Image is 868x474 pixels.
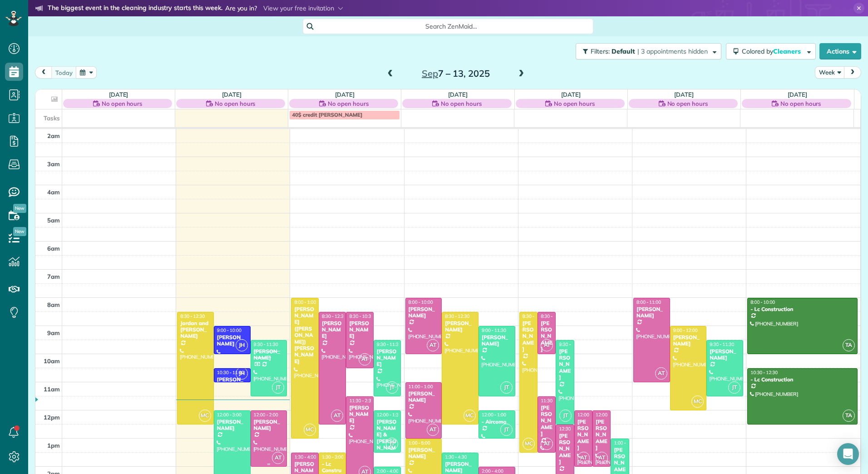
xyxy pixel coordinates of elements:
span: 8:30 - 10:30 [349,313,374,319]
span: No open hours [554,99,595,108]
button: next [844,66,861,79]
span: 8:30 - 12:30 [180,313,205,319]
span: 9:00 - 10:00 [217,327,242,333]
span: No open hours [441,99,482,108]
span: 9:30 - 12:30 [559,341,583,347]
span: 12:00 - 2:00 [596,412,620,418]
div: [PERSON_NAME] [558,348,571,381]
span: MC [199,410,211,422]
span: JT [272,381,284,394]
div: [PERSON_NAME] [481,334,513,347]
span: 12:00 - 1:00 [482,412,506,418]
span: AT [541,438,553,450]
div: - Aircomo [481,419,513,425]
span: 8:30 - 10:00 [541,313,565,319]
span: JH [236,367,248,380]
span: No open hours [215,99,256,108]
div: Jordan and [PERSON_NAME] [180,320,211,340]
div: [PERSON_NAME] [253,419,285,432]
a: [DATE] [222,91,242,98]
span: AT [427,339,439,351]
span: 12pm [44,414,60,421]
div: [PERSON_NAME] [636,306,667,319]
span: 8am [47,301,60,308]
div: [PERSON_NAME] [253,348,285,361]
span: Are you in? [225,4,257,14]
span: 4am [47,188,60,196]
span: Colored by [742,47,804,55]
span: MC [464,410,476,422]
span: AT [655,367,667,380]
span: 12:00 - 3:00 [217,412,242,418]
span: 1:30 - 4:30 [445,454,467,460]
span: 9:30 - 11:30 [710,341,734,347]
span: JT [500,424,513,436]
button: today [51,66,77,79]
span: 5am [47,217,60,224]
span: 1:30 - 4:00 [294,454,316,460]
span: No open hours [102,99,143,108]
span: 8:00 - 11:00 [636,299,661,305]
span: 12:30 - 3:30 [559,426,583,432]
a: [DATE] [109,91,128,98]
span: JT [386,381,398,394]
span: 12:00 - 2:00 [254,412,278,418]
span: 8:00 - 10:00 [750,299,775,305]
div: [PERSON_NAME] [349,320,371,340]
span: 2:00 - 4:00 [377,468,399,474]
div: Open Intercom Messenger [837,443,859,465]
div: [PERSON_NAME] [444,320,476,333]
div: [PERSON_NAME] [444,461,476,474]
span: 10am [44,357,60,365]
span: AT [541,339,553,351]
span: 9:30 - 11:30 [254,341,278,347]
span: New [13,227,26,236]
span: New [13,204,26,213]
span: 7am [47,273,60,280]
a: [DATE] [674,91,694,98]
span: AT [427,424,439,436]
div: [PERSON_NAME] [540,320,553,353]
span: 1:00 - 5:00 [409,440,430,446]
div: [PERSON_NAME] [522,320,535,353]
button: Week [815,66,845,79]
div: [PERSON_NAME] [217,419,248,432]
div: [PERSON_NAME] ([PERSON_NAME]) [PERSON_NAME] [294,306,316,365]
span: 10:30 - 12:30 [750,370,778,375]
span: 6am [47,245,60,252]
span: JT [559,410,572,422]
div: [PERSON_NAME] [376,348,399,368]
span: MC [304,424,316,436]
span: 10:30 - 11:00 [217,370,244,375]
span: AT [331,410,343,422]
span: TA [843,339,855,351]
span: 1:00 - 4:00 [614,440,636,446]
button: Actions [819,43,861,59]
div: [PERSON_NAME] [408,390,439,404]
button: Filters: Default | 3 appointments hidden [576,43,721,59]
a: [DATE] [335,91,355,98]
a: [DATE] [448,91,468,98]
span: 12:00 - 1:30 [377,412,401,418]
span: 1pm [47,442,60,449]
span: 9:00 - 12:00 [673,327,698,333]
span: 9am [47,329,60,336]
span: 8:30 - 12:30 [322,313,346,319]
span: AT [359,353,371,365]
div: [PERSON_NAME] [577,419,590,451]
div: [PERSON_NAME] & [PERSON_NAME] [376,419,399,458]
div: [PERSON_NAME] [321,320,344,340]
span: 9:00 - 11:30 [482,327,506,333]
span: 11:00 - 1:00 [409,384,433,390]
div: [PERSON_NAME] [217,334,248,347]
span: No open hours [328,99,369,108]
span: 12:00 - 2:00 [577,412,602,418]
span: 9:30 - 11:30 [377,341,401,347]
span: JT [728,381,740,394]
span: Default [612,47,636,55]
span: 3am [47,160,60,168]
span: Sep [422,68,438,79]
div: [PERSON_NAME] [595,419,608,451]
span: 8:30 - 12:30 [445,313,469,319]
span: No open hours [780,99,821,108]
